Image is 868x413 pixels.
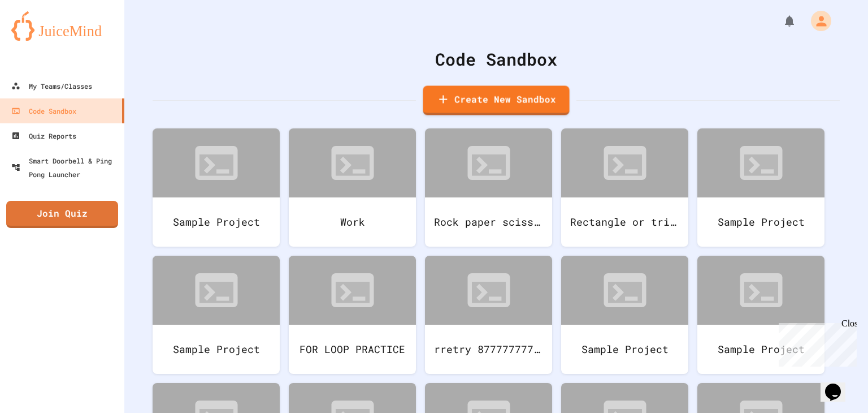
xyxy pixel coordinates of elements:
div: My Notifications [762,11,799,31]
a: Join Quiz [6,201,118,228]
div: Sample Project [697,197,824,247]
iframe: chat widget [821,368,857,402]
div: Smart Doorbell & Ping Pong Launcher [11,154,120,181]
a: Rectangle or triangle [561,128,688,247]
a: FOR LOOP PRACTICE [289,256,416,374]
img: logo-orange.svg [11,11,113,41]
div: Rock paper scissors [425,197,552,247]
div: rretry 87777777777777777777777777777777777777777777777777777777777777777777777777777777777777777 [425,325,552,374]
a: Sample Project [697,256,824,374]
a: rretry 87777777777777777777777777777777777777777777777777777777777777777777777777777777777777777 [425,256,552,374]
div: Code Sandbox [153,46,840,72]
iframe: chat widget [774,319,857,367]
div: Code Sandbox [11,104,76,118]
div: Rectangle or triangle [561,197,688,247]
div: Sample Project [561,325,688,374]
a: Sample Project [561,256,688,374]
a: Sample Project [153,128,280,247]
div: My Teams/Classes [11,79,92,93]
div: Sample Project [153,325,280,374]
div: Work [289,197,416,247]
div: Chat with us now!Close [5,5,78,72]
div: Sample Project [153,197,280,247]
div: My Account [799,8,834,34]
a: Sample Project [153,256,280,374]
a: Rock paper scissors [425,128,552,247]
div: FOR LOOP PRACTICE [289,325,416,374]
a: Create New Sandbox [423,85,569,115]
div: Sample Project [697,325,824,374]
a: Sample Project [697,128,824,247]
div: Quiz Reports [11,129,76,143]
a: Work [289,128,416,247]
